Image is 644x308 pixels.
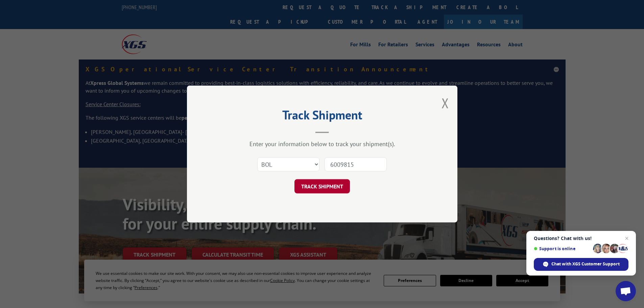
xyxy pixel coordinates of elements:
[325,157,387,171] input: Number(s)
[221,140,424,148] div: Enter your information below to track your shipment(s).
[294,179,350,193] button: TRACK SHIPMENT
[616,281,636,301] a: Open chat
[442,94,449,112] button: Close modal
[534,246,591,251] span: Support is online
[551,261,620,267] span: Chat with XGS Customer Support
[221,110,424,123] h2: Track Shipment
[534,236,628,241] span: Questions? Chat with us!
[534,258,628,271] span: Chat with XGS Customer Support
